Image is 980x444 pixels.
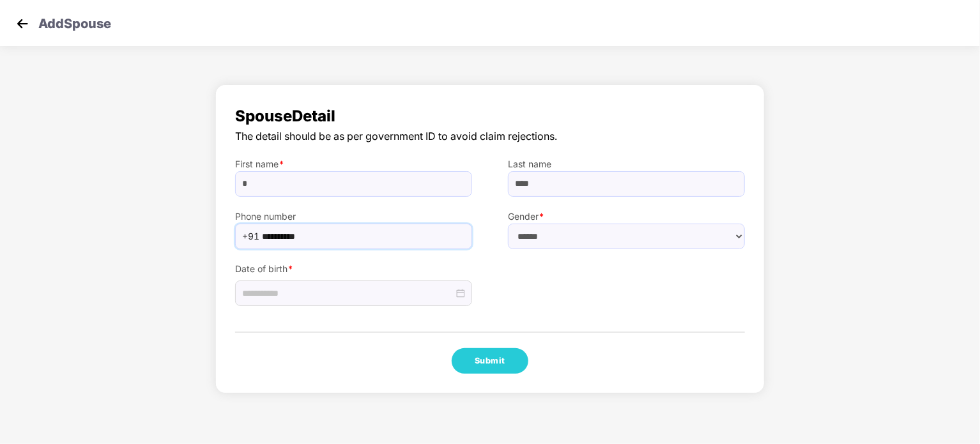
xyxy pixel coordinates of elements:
label: Last name [508,157,745,171]
span: +91 [242,227,259,246]
label: Phone number [235,210,472,224]
label: Date of birth [235,262,472,276]
label: First name [235,157,472,171]
span: The detail should be as per government ID to avoid claim rejections. [235,128,745,144]
img: svg+xml;base64,PHN2ZyB4bWxucz0iaHR0cDovL3d3dy53My5vcmcvMjAwMC9zdmciIHdpZHRoPSIzMCIgaGVpZ2h0PSIzMC... [13,14,32,33]
span: Spouse Detail [235,104,745,128]
label: Gender [508,210,745,224]
p: Add Spouse [38,14,111,29]
button: Submit [452,348,528,374]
